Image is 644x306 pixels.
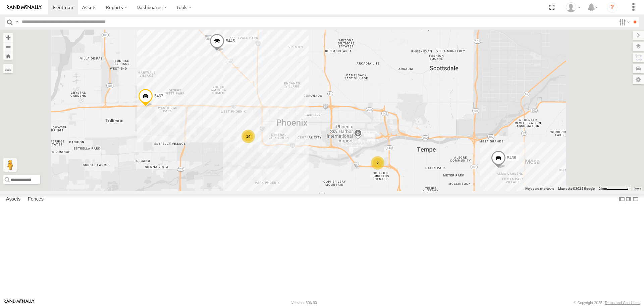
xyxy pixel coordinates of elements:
[3,33,13,42] button: Zoom in
[371,156,384,170] div: 2
[4,299,35,306] a: Visit our Website
[7,5,42,10] img: rand-logo.svg
[3,64,13,73] label: Measure
[563,2,583,12] div: Edward Espinoza
[558,187,595,190] span: Map data ©2025 Google
[633,75,644,84] label: Map Settings
[619,194,625,204] label: Dock Summary Table to the Left
[3,195,24,204] label: Assets
[14,17,19,27] label: Search Query
[599,187,606,190] span: 2 km
[291,301,317,305] div: Version: 306.00
[634,187,641,190] a: Terms (opens in new tab)
[616,17,631,27] label: Search Filter Options
[625,194,632,204] label: Dock Summary Table to the Right
[525,186,554,191] button: Keyboard shortcuts
[3,42,13,51] button: Zoom out
[597,186,631,191] button: Map Scale: 2 km per 63 pixels
[607,2,618,13] i: ?
[154,94,163,99] span: 5467
[3,51,13,60] button: Zoom Home
[574,301,640,305] div: © Copyright 2025 -
[605,301,640,305] a: Terms and Conditions
[3,158,17,172] button: Drag Pegman onto the map to open Street View
[226,39,235,44] span: 5445
[24,195,47,204] label: Fences
[632,194,639,204] label: Hide Summary Table
[241,130,255,143] div: 14
[507,156,516,160] span: 5436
